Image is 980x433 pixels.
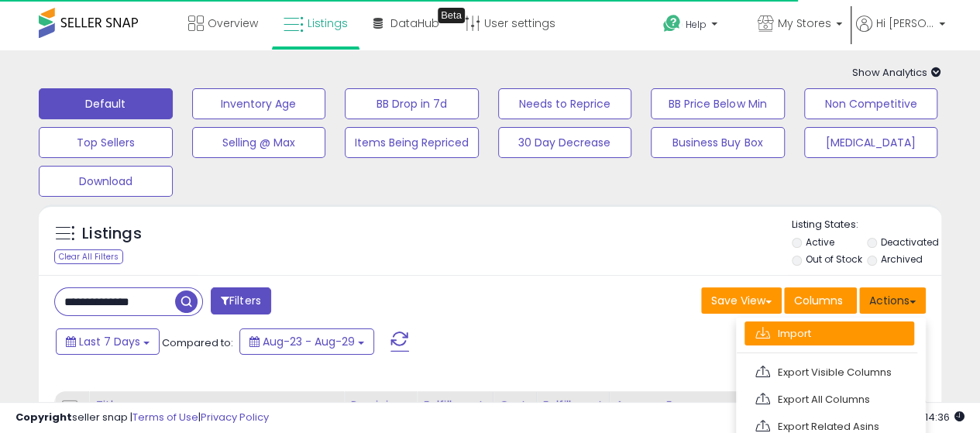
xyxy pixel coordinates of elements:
[876,15,934,31] span: Hi [PERSON_NAME]
[132,410,198,424] a: Terms of Use
[423,397,486,414] div: Fulfillment
[390,15,439,31] span: DataHub
[662,14,682,33] i: Get Help
[308,15,348,31] span: Listings
[350,397,410,414] div: Repricing
[651,88,785,119] button: BB Price Below Min
[56,328,160,355] button: Last 7 Days
[39,127,173,158] button: Top Sellers
[881,253,923,266] label: Archived
[162,335,233,350] span: Compared to:
[15,411,269,425] div: seller snap | |
[79,334,140,349] span: Last 7 Days
[345,88,479,119] button: BB Drop in 7d
[805,253,861,266] label: Out of Stock
[498,88,632,119] button: Needs to Reprice
[794,293,843,308] span: Columns
[201,410,269,424] a: Privacy Policy
[95,397,337,414] div: Title
[859,287,926,314] button: Actions
[881,235,939,249] label: Deactivated
[39,88,173,119] button: Default
[805,235,834,249] label: Active
[543,397,603,430] div: Fulfillment Cost
[39,166,173,197] button: Download
[82,223,142,245] h5: Listings
[211,287,271,314] button: Filters
[792,218,941,232] p: Listing States:
[651,127,785,158] button: Business Buy Box
[744,321,914,345] a: Import
[54,249,123,264] div: Clear All Filters
[208,15,258,31] span: Overview
[438,8,465,23] div: Tooltip anchor
[345,127,479,158] button: Items Being Repriced
[701,287,782,314] button: Save View
[778,15,831,31] span: My Stores
[192,88,326,119] button: Inventory Age
[616,397,750,414] div: Amazon Fees
[784,287,857,314] button: Columns
[498,127,632,158] button: 30 Day Decrease
[852,65,941,80] span: Show Analytics
[744,360,914,384] a: Export Visible Columns
[856,15,945,50] a: Hi [PERSON_NAME]
[192,127,326,158] button: Selling @ Max
[744,387,914,411] a: Export All Columns
[500,397,530,414] div: Cost
[804,88,938,119] button: Non Competitive
[901,410,965,424] span: 2025-09-6 14:36 GMT
[686,18,707,31] span: Help
[263,334,355,349] span: Aug-23 - Aug-29
[239,328,374,355] button: Aug-23 - Aug-29
[651,2,744,50] a: Help
[15,410,72,424] strong: Copyright
[804,127,938,158] button: [MEDICAL_DATA]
